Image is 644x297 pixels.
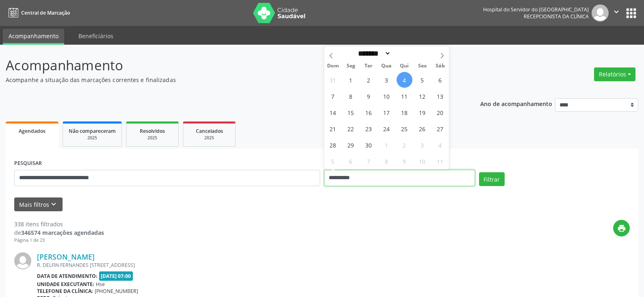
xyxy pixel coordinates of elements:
[325,121,341,137] span: Setembro 21, 2025
[594,67,635,81] button: Relatórios
[391,49,418,58] input: Year
[6,6,70,20] a: Central de Marcação
[361,153,377,169] span: Outubro 7, 2025
[69,135,116,141] div: 2025
[397,104,412,120] span: Setembro 18, 2025
[49,200,58,209] i: keyboard_arrow_down
[132,135,173,141] div: 2025
[592,4,609,22] img: img
[21,9,70,16] span: Central de Marcação
[196,128,223,134] span: Cancelados
[397,88,412,104] span: Setembro 11, 2025
[431,63,449,69] span: Sáb
[343,153,359,169] span: Outubro 6, 2025
[524,13,589,20] span: Recepcionista da clínica
[19,128,46,134] span: Agendados
[189,135,230,141] div: 2025
[343,121,359,137] span: Setembro 22, 2025
[6,76,449,84] p: Acompanhe a situação das marcações correntes e finalizadas
[356,49,391,58] select: Month
[95,288,138,295] span: [PHONE_NUMBER]
[21,229,104,236] strong: 346574 marcações agendadas
[397,72,412,88] span: Setembro 4, 2025
[361,72,377,88] span: Setembro 2, 2025
[609,4,624,22] button: 
[432,104,448,120] span: Setembro 20, 2025
[6,55,449,76] p: Acompanhamento
[361,88,377,104] span: Setembro 9, 2025
[414,88,430,104] span: Setembro 12, 2025
[343,88,359,104] span: Setembro 8, 2025
[343,137,359,153] span: Setembro 29, 2025
[432,121,448,137] span: Setembro 27, 2025
[379,137,395,153] span: Outubro 1, 2025
[37,252,95,261] a: [PERSON_NAME]
[37,281,94,288] b: Unidade executante:
[414,153,430,169] span: Outubro 10, 2025
[483,6,589,13] div: Hospital do Servidor do [GEOGRAPHIC_DATA]
[432,153,448,169] span: Outubro 11, 2025
[99,271,133,281] span: [DATE] 07:00
[140,128,165,134] span: Resolvidos
[397,137,412,153] span: Outubro 2, 2025
[480,98,552,108] p: Ano de acompanhamento
[325,137,341,153] span: Setembro 28, 2025
[432,72,448,88] span: Setembro 6, 2025
[325,104,341,120] span: Setembro 14, 2025
[324,63,342,69] span: Dom
[397,153,412,169] span: Outubro 9, 2025
[37,273,98,280] b: Data de atendimento:
[379,72,395,88] span: Setembro 3, 2025
[37,262,508,269] div: R. DELFIN FERNANDES [STREET_ADDRESS]
[14,157,42,170] label: PESQUISAR
[414,137,430,153] span: Outubro 3, 2025
[413,63,431,69] span: Sex
[479,172,505,186] button: Filtrar
[343,104,359,120] span: Setembro 15, 2025
[361,104,377,120] span: Setembro 16, 2025
[379,153,395,169] span: Outubro 8, 2025
[14,252,31,269] img: img
[379,88,395,104] span: Setembro 10, 2025
[432,137,448,153] span: Outubro 4, 2025
[14,228,104,237] div: de
[361,137,377,153] span: Setembro 30, 2025
[325,153,341,169] span: Outubro 5, 2025
[73,29,119,43] a: Beneficiários
[379,121,395,137] span: Setembro 24, 2025
[397,121,412,137] span: Setembro 25, 2025
[613,220,630,236] button: print
[379,104,395,120] span: Setembro 17, 2025
[360,63,377,69] span: Ter
[612,7,621,16] i: 
[325,72,341,88] span: Agosto 31, 2025
[343,72,359,88] span: Setembro 1, 2025
[414,121,430,137] span: Setembro 26, 2025
[14,220,104,228] div: 338 itens filtrados
[377,63,395,69] span: Qua
[325,88,341,104] span: Setembro 7, 2025
[414,104,430,120] span: Setembro 19, 2025
[14,237,104,244] div: Página 1 de 23
[432,88,448,104] span: Setembro 13, 2025
[624,6,638,20] button: apps
[3,29,64,45] a: Acompanhamento
[96,281,105,288] span: Hse
[414,72,430,88] span: Setembro 5, 2025
[395,63,413,69] span: Qui
[342,63,360,69] span: Seg
[14,197,63,212] button: Mais filtroskeyboard_arrow_down
[69,128,116,134] span: Não compareceram
[617,224,626,233] i: print
[37,288,93,295] b: Telefone da clínica:
[361,121,377,137] span: Setembro 23, 2025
